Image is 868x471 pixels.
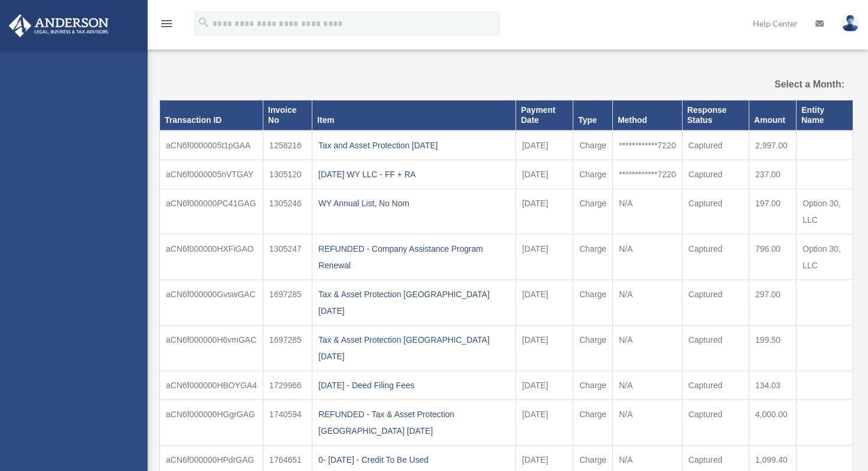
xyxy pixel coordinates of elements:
td: aCN6f0000005nVTGAY [160,160,263,189]
td: aCN6f000000H6vmGAC [160,325,263,371]
td: Charge [573,160,613,189]
td: 1305246 [263,189,312,234]
td: Captured [682,131,749,160]
a: menu [159,21,174,31]
th: Entity Name [797,100,853,131]
td: Option 30, LLC [797,234,853,280]
td: [DATE] [516,234,573,280]
th: Item [312,100,516,131]
td: Captured [682,189,749,234]
td: N/A [613,325,683,371]
td: 4,000.00 [749,399,797,445]
td: [DATE] [516,131,573,160]
td: Charge [573,131,613,160]
td: [DATE] [516,371,573,399]
td: N/A [613,189,683,234]
td: 199.50 [749,325,797,371]
td: Captured [682,325,749,371]
td: 1740594 [263,399,312,445]
th: Type [573,100,613,131]
td: Charge [573,189,613,234]
td: Charge [573,399,613,445]
td: [DATE] [516,189,573,234]
div: Tax & Asset Protection [GEOGRAPHIC_DATA] [DATE] [318,332,510,365]
div: Tax and Asset Protection [DATE] [318,137,510,154]
td: 1305247 [263,234,312,280]
div: REFUNDED - Tax & Asset Protection [GEOGRAPHIC_DATA] [DATE] [318,406,510,439]
td: Captured [682,234,749,280]
div: Tax & Asset Protection [GEOGRAPHIC_DATA] [DATE] [318,286,510,319]
td: [DATE] [516,160,573,189]
td: Captured [682,280,749,325]
th: Invoice No [263,100,312,131]
td: 1697285 [263,280,312,325]
td: aCN6f000000HBOYGA4 [160,371,263,399]
i: search [197,16,210,29]
th: Amount [749,100,797,131]
td: Charge [573,325,613,371]
td: [DATE] [516,280,573,325]
div: [DATE] - Deed Filing Fees [318,377,510,394]
td: aCN6f000000HXFiGAO [160,234,263,280]
th: Response Status [682,100,749,131]
td: 237.00 [749,160,797,189]
div: WY Annual List, No Nom [318,195,510,212]
td: 1305120 [263,160,312,189]
td: 1697285 [263,325,312,371]
td: aCN6f000000GvswGAC [160,280,263,325]
img: Anderson Advisors Platinum Portal [5,14,112,37]
td: Charge [573,280,613,325]
td: aCN6f000000PC41GAG [160,189,263,234]
td: N/A [613,399,683,445]
td: [DATE] [516,325,573,371]
div: 0- [DATE] - Credit To Be Used [318,451,510,468]
td: N/A [613,280,683,325]
td: Captured [682,160,749,189]
img: User Pic [841,15,859,32]
td: 1729966 [263,371,312,399]
td: Charge [573,371,613,399]
td: 1258216 [263,131,312,160]
td: Option 30, LLC [797,189,853,234]
label: Select a Month: [746,76,844,93]
td: [DATE] [516,399,573,445]
th: Method [613,100,683,131]
td: 197.00 [749,189,797,234]
td: N/A [613,371,683,399]
td: N/A [613,234,683,280]
td: aCN6f0000005t1pGAA [160,131,263,160]
td: 297.00 [749,280,797,325]
td: 134.03 [749,371,797,399]
div: [DATE] WY LLC - FF + RA [318,166,510,183]
i: menu [159,17,174,31]
td: 796.00 [749,234,797,280]
th: Transaction ID [160,100,263,131]
td: aCN6f000000HGgrGAG [160,399,263,445]
div: REFUNDED - Company Assistance Program Renewal [318,241,510,274]
th: Payment Date [516,100,573,131]
td: Charge [573,234,613,280]
td: Captured [682,399,749,445]
td: Captured [682,371,749,399]
td: 2,997.00 [749,131,797,160]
